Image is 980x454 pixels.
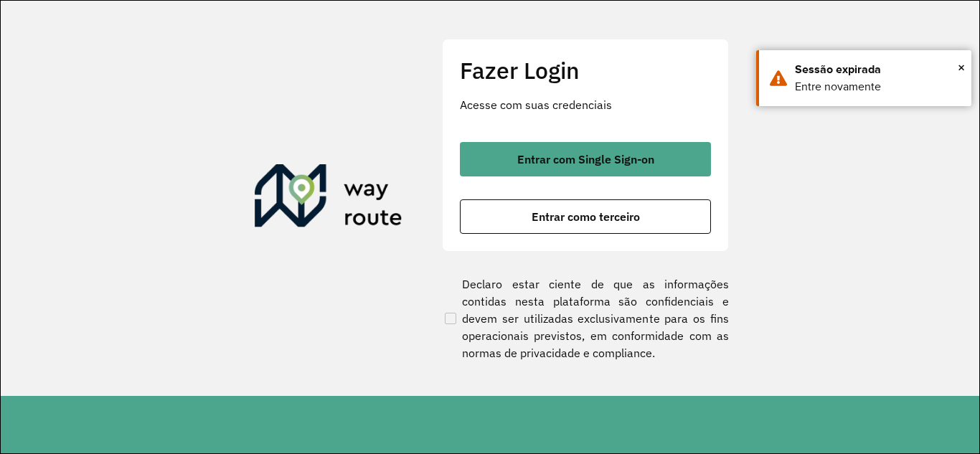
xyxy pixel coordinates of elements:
[442,275,729,361] label: Declaro estar ciente de que as informações contidas nesta plataforma são confidenciais e devem se...
[517,153,654,165] span: Entrar com Single Sign-on
[532,211,640,222] span: Entrar como terceiro
[795,61,961,78] div: Sessão expirada
[255,164,402,233] img: Roteirizador AmbevTech
[958,57,965,78] button: Close
[460,142,711,176] button: button
[460,199,711,234] button: button
[460,96,711,113] p: Acesse com suas credenciais
[460,57,711,84] h2: Fazer Login
[795,78,961,95] div: Entre novamente
[958,57,965,78] span: ×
